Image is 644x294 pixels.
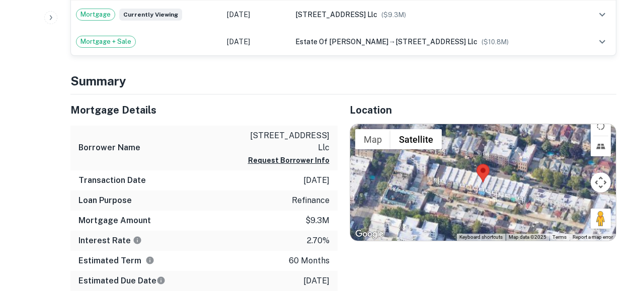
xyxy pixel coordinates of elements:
span: ($ 9.3M ) [381,11,406,19]
div: → [295,36,576,47]
button: expand row [594,6,611,23]
svg: Term is based on a standard schedule for this type of loan. [145,256,154,265]
button: Rotate map counterclockwise [591,116,611,136]
span: ($ 10.8M ) [481,38,509,46]
a: Terms (opens in new tab) [552,234,567,240]
svg: Estimate is based on a standard schedule for this type of loan. [156,276,166,285]
span: Currently viewing [119,9,182,21]
a: Report a map error [573,234,613,240]
p: [DATE] [303,174,330,186]
p: 2.70% [307,235,330,247]
h6: Estimated Due Date [78,275,166,287]
p: 60 months [289,255,330,267]
h6: Borrower Name [78,142,140,154]
span: [STREET_ADDRESS] llc [395,38,477,46]
img: Google [353,228,386,241]
h5: Mortgage Details [70,103,338,118]
button: expand row [594,33,611,50]
h6: Mortgage Amount [78,215,151,227]
button: Drag Pegman onto the map to open Street View [591,209,611,229]
span: estate of [PERSON_NAME] [295,38,388,46]
svg: The interest rates displayed on the website are for informational purposes only and may be report... [133,236,142,245]
span: Mortgage + Sale [76,37,135,47]
h6: Interest Rate [78,235,142,247]
button: Show street map [355,129,390,149]
span: Mortgage [76,10,115,20]
span: [STREET_ADDRESS] llc [295,11,377,19]
td: [DATE] [222,28,290,55]
span: Map data ©2025 [509,234,546,240]
h4: Summary [70,72,616,90]
h6: Transaction Date [78,174,146,186]
button: Keyboard shortcuts [459,234,503,241]
h6: Estimated Term [78,255,154,267]
button: Map camera controls [591,172,611,192]
h5: Location [350,103,617,118]
td: [DATE] [222,1,290,28]
a: Open this area in Google Maps (opens a new window) [353,228,386,241]
button: Show satellite imagery [390,129,442,149]
p: $9.3m [305,215,330,227]
p: [DATE] [303,275,330,287]
button: Tilt map [591,136,611,156]
iframe: Chat Widget [594,214,644,262]
h6: Loan Purpose [78,194,132,207]
p: [STREET_ADDRESS] llc [239,130,330,154]
button: Request Borrower Info [248,154,330,166]
p: refinance [292,194,330,207]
